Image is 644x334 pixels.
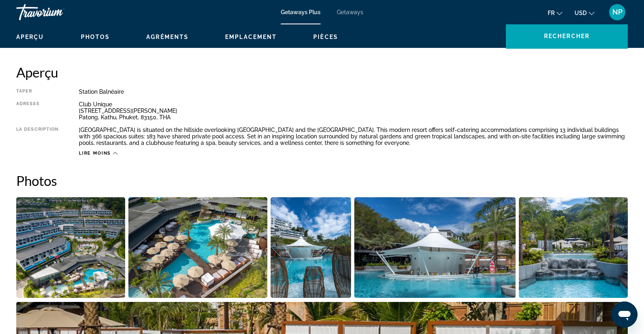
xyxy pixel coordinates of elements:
div: La description [16,127,59,146]
span: Photos [81,34,110,40]
button: Open full-screen image slider [354,197,516,298]
div: Club Unique [STREET_ADDRESS][PERSON_NAME] Patong, Kathu, Phuket, 83150, THA [79,101,628,121]
button: Lire moins [79,150,117,156]
span: NP [612,8,622,16]
button: User Menu [607,4,628,21]
a: Travorium [16,2,98,23]
button: Emplacement [225,33,277,41]
span: Rechercher [544,33,590,39]
span: USD [575,10,587,16]
button: Change language [548,7,562,19]
a: Getaways [337,9,363,15]
button: Open full-screen image slider [271,197,351,298]
div: Adresse [16,101,59,121]
div: [GEOGRAPHIC_DATA] is situated on the hillside overlooking [GEOGRAPHIC_DATA] and the [GEOGRAPHIC_D... [79,127,628,146]
button: Open full-screen image slider [519,197,628,298]
button: Agréments [146,33,189,41]
div: Station balnéaire [79,88,628,95]
button: Pièces [313,33,338,41]
h2: Photos [16,172,628,189]
span: Agréments [146,34,189,40]
span: Emplacement [225,34,277,40]
button: Open full-screen image slider [16,197,125,298]
span: Pièces [313,34,338,40]
button: Aperçu [16,33,44,41]
div: Taper [16,88,59,95]
span: Aperçu [16,34,44,40]
a: Getaways Plus [281,9,321,15]
span: fr [548,10,555,16]
button: Change currency [575,7,594,19]
button: Photos [81,33,110,41]
span: Lire moins [79,151,111,156]
button: Open full-screen image slider [128,197,268,298]
iframe: Bouton de lancement de la fenêtre de messagerie [611,302,637,328]
button: Rechercher [506,24,628,49]
h2: Aperçu [16,64,628,80]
